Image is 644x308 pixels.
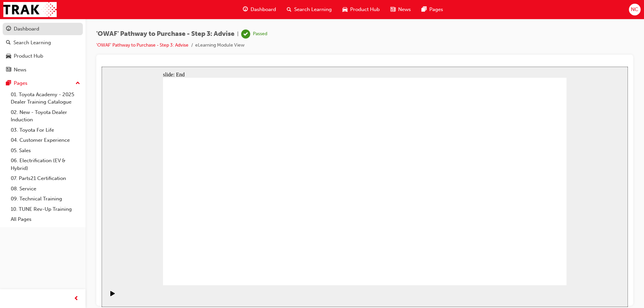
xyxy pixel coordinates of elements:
[8,145,83,156] a: 05. Sales
[6,40,11,46] span: search-icon
[3,219,15,240] div: playback controls
[13,39,51,47] div: Search Learning
[287,5,291,14] span: search-icon
[398,6,411,13] span: News
[8,125,83,135] a: 03. Toyota For Life
[8,89,83,107] a: 01. Toyota Academy - 2025 Dealer Training Catalogue
[74,295,79,303] span: prev-icon
[3,50,83,62] a: Product Hub
[8,204,83,214] a: 10. TUNE Rev-Up Training
[8,107,83,125] a: 02. New - Toyota Dealer Induction
[3,21,83,77] button: DashboardSearch LearningProduct HubNews
[14,52,43,60] div: Product Hub
[3,37,83,49] a: Search Learning
[195,42,245,49] li: eLearning Module View
[416,3,448,16] a: pages-iconPages
[6,80,11,86] span: pages-icon
[342,5,347,14] span: car-icon
[8,173,83,184] a: 07. Parts21 Certification
[6,26,11,32] span: guage-icon
[422,5,427,14] span: pages-icon
[6,53,11,59] span: car-icon
[8,156,83,173] a: 06. Electrification (EV & Hybrid)
[3,77,83,89] button: Pages
[96,42,189,48] a: 'OWAF' Pathway to Purchase - Step 3: Advise
[8,194,83,204] a: 09. Technical Training
[631,6,638,13] span: NC
[3,64,83,76] a: News
[75,79,80,88] span: up-icon
[241,29,250,39] span: learningRecordVerb_PASS-icon
[3,23,83,35] a: Dashboard
[14,66,26,74] div: News
[6,67,11,73] span: news-icon
[14,79,28,87] div: Pages
[629,4,641,15] button: NC
[243,5,248,14] span: guage-icon
[251,6,276,13] span: Dashboard
[14,25,39,33] div: Dashboard
[96,30,234,38] span: 'OWAF' Pathway to Purchase - Step 3: Advise
[8,184,83,194] a: 08. Service
[253,31,267,37] div: Passed
[281,3,337,16] a: search-iconSearch Learning
[390,5,395,14] span: news-icon
[8,214,83,225] a: All Pages
[3,2,57,17] img: Trak
[429,6,443,13] span: Pages
[294,6,332,13] span: Search Learning
[8,135,83,145] a: 04. Customer Experience
[337,3,385,16] a: car-iconProduct Hub
[237,30,238,38] span: |
[237,3,281,16] a: guage-iconDashboard
[385,3,416,16] a: news-iconNews
[350,6,380,13] span: Product Hub
[3,224,15,235] button: Play (Ctrl+Alt+P)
